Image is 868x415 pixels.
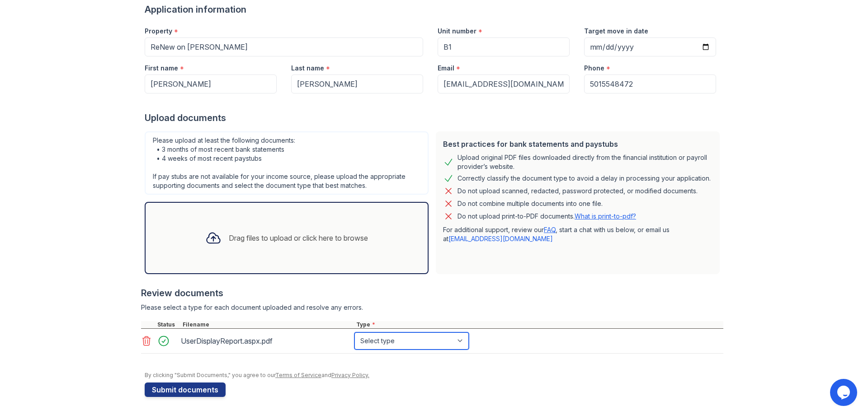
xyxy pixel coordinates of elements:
div: Application information [145,3,723,16]
div: Review documents [141,287,723,299]
div: Status [156,321,181,328]
div: Please select a type for each document uploaded and resolve any errors. [141,303,723,312]
div: Do not combine multiple documents into one file. [458,198,603,209]
a: Privacy Policy. [331,372,369,378]
label: Email [438,64,454,73]
div: Do not upload scanned, redacted, password protected, or modified documents. [458,186,698,196]
label: Unit number [438,27,476,36]
a: [EMAIL_ADDRESS][DOMAIN_NAME] [448,235,553,242]
button: Submit documents [145,382,226,397]
div: Best practices for bank statements and paystubs [443,139,712,149]
label: First name [145,64,178,73]
div: Correctly classify the document type to avoid a delay in processing your application. [458,173,711,184]
div: By clicking "Submit Documents," you agree to our and [145,372,723,379]
div: Upload original PDF files downloaded directly from the financial institution or payroll provider’... [458,153,712,171]
a: Terms of Service [275,372,321,378]
label: Property [145,27,172,36]
div: Drag files to upload or click here to browse [229,233,368,243]
div: Filename [181,321,354,328]
label: Target move in date [584,27,648,36]
a: FAQ [544,226,556,233]
div: Please upload at least the following documents: • 3 months of most recent bank statements • 4 wee... [145,131,429,195]
p: For additional support, review our , start a chat with us below, or email us at [443,225,712,243]
div: UserDisplayReport.aspx.pdf [181,334,351,348]
label: Last name [291,64,324,73]
div: Type [354,321,723,328]
iframe: chat widget [830,379,859,406]
label: Phone [584,64,604,73]
a: What is print-to-pdf? [575,212,636,220]
p: Do not upload print-to-PDF documents. [458,212,636,221]
div: Upload documents [145,112,723,124]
